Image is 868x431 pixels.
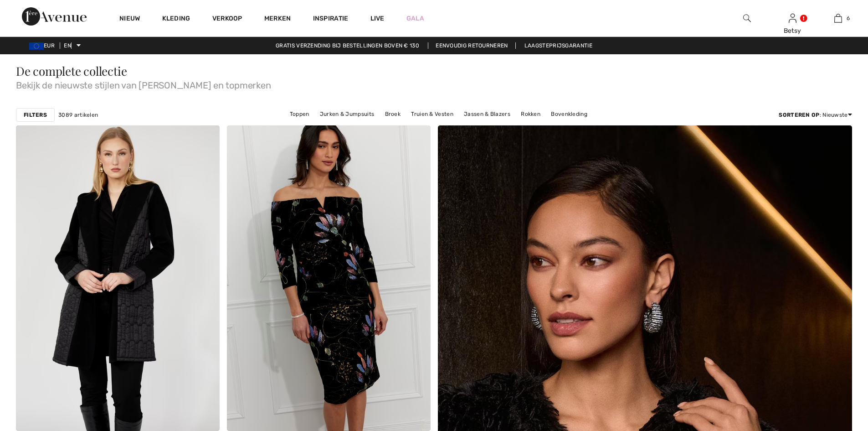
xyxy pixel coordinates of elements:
font: Jassen & Blazers [464,111,510,117]
a: Nieuw [119,15,140,24]
font: Inspiratie [313,15,349,22]
font: Nieuw [119,15,140,22]
font: Rokken [521,111,540,117]
a: Kleding [162,15,190,24]
a: Truien & Vesten [406,108,458,120]
font: Betsy [784,27,801,35]
font: Live [370,15,385,22]
font: Gratis verzending bij bestellingen boven € 130 [276,42,419,49]
a: Verkoop [212,15,242,24]
img: Mijn tas [834,13,842,24]
img: 1ère Avenue [22,7,87,26]
font: Jurken & Jumpsuits [320,111,374,117]
font: Filters [24,112,47,118]
font: Verkoop [212,15,242,22]
font: EUR [44,42,55,49]
img: Off-shoulder bodyconjurk met bloemenprint, stijl 259164. Zwart/multi [227,125,431,431]
a: Bovenkleding [546,108,592,120]
font: Eenvoudig retourneren [436,42,508,49]
a: Live [370,14,385,23]
a: Broek [380,108,406,120]
a: Gala [406,14,424,23]
a: Toppen [285,108,314,120]
font: Truien & Vesten [411,111,453,117]
a: Aanmelden [789,14,796,22]
font: Sorteren op [779,112,819,118]
font: Kleding [162,15,190,22]
img: Euro [29,42,44,50]
font: Laagsteprijsgarantie [524,42,592,49]
font: Gala [406,15,424,22]
a: Jassen & Blazers [459,108,515,120]
font: Broek [385,111,401,117]
a: Merken [264,15,291,24]
a: Rokken [516,108,545,120]
font: De complete collectie [16,63,127,79]
img: zoek op de website [743,13,751,24]
font: Bovenkleding [551,111,587,117]
a: Eenvoudig retourneren [428,42,515,49]
a: Gratis verzending bij bestellingen boven € 130 [268,42,426,49]
font: 6 [847,15,850,21]
font: Bekijk de nieuwste stijlen van [PERSON_NAME] en topmerken [16,80,271,91]
font: Merken [264,15,291,22]
font: EN [64,42,71,49]
a: Jurken & Jumpsuits [315,108,379,120]
img: Chique blazerjas stijl 253759. Zwart [16,125,220,431]
a: 6 [816,13,860,24]
a: Laagsteprijsgarantie [517,42,600,49]
font: Toppen [290,111,309,117]
iframe: Opent een widget waarin u kunt chatten met een van onze agenten [810,363,859,385]
img: Mijn gegevens [789,13,796,24]
font: 3089 artikelen [58,112,98,118]
font: : Nieuwste [820,112,848,118]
